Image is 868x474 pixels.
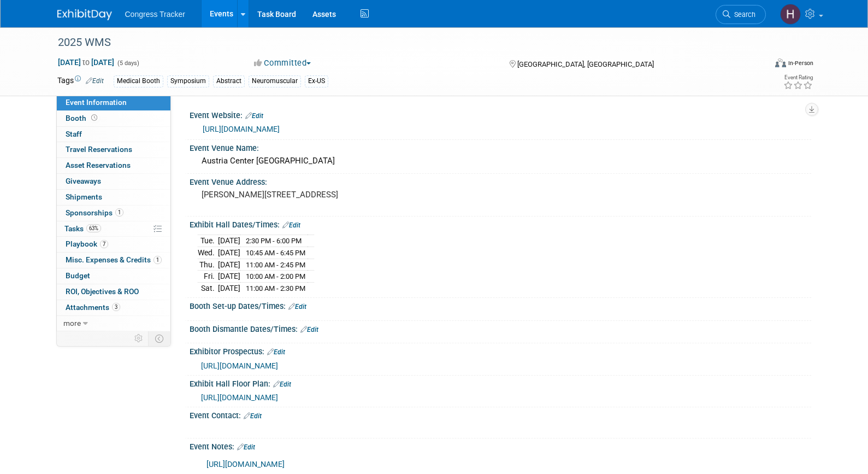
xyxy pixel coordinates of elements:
a: Asset Reservations [57,158,170,173]
button: Committed [250,57,315,69]
div: Event Contact: [190,407,811,422]
div: Booth Set-up Dates/Times: [190,298,811,312]
td: [DATE] [218,282,240,294]
div: Booth Dismantle Dates/Times: [190,321,811,335]
a: Edit [245,112,263,120]
div: Medical Booth [114,75,163,87]
td: Personalize Event Tab Strip [129,331,149,346]
a: Shipments [57,190,170,205]
div: Event Venue Name: [190,140,811,154]
div: Event Venue Address: [190,174,811,188]
a: Booth [57,111,170,126]
span: Asset Reservations [66,161,131,169]
div: Exhibit Hall Dates/Times: [190,216,811,231]
span: Shipments [66,192,102,201]
span: [GEOGRAPHIC_DATA], [GEOGRAPHIC_DATA] [517,60,654,68]
span: [DATE] [DATE] [57,57,115,67]
span: more [63,319,81,327]
a: [URL][DOMAIN_NAME] [203,125,280,133]
td: Tue. [198,235,218,247]
div: Symposium [167,75,209,87]
img: Heather Jones [780,4,801,25]
a: Edit [300,326,318,333]
span: 3 [112,303,120,311]
img: Format-Inperson.png [775,58,786,67]
span: Booth [66,114,99,122]
span: Budget [66,271,90,280]
a: Edit [288,303,306,311]
span: 1 [115,208,123,216]
div: Event Rating [783,75,813,80]
div: Neuromuscular [249,75,301,87]
a: Travel Reservations [57,142,170,157]
pre: [PERSON_NAME][STREET_ADDRESS] [202,190,436,200]
span: ROI, Objectives & ROO [66,287,139,296]
td: Fri. [198,271,218,283]
a: Budget [57,268,170,284]
div: Austria Center [GEOGRAPHIC_DATA] [198,153,803,169]
td: Wed. [198,247,218,259]
img: ExhibitDay [57,9,112,20]
a: Playbook7 [57,237,170,252]
a: Edit [273,381,291,388]
span: 10:00 AM - 2:00 PM [246,272,305,280]
span: Booth not reserved yet [89,114,99,122]
span: 11:00 AM - 2:45 PM [246,261,305,269]
td: [DATE] [218,247,240,259]
a: Tasks63% [57,221,170,237]
a: Sponsorships1 [57,206,170,221]
a: [URL][DOMAIN_NAME] [201,393,278,402]
span: Congress Tracker [125,10,185,19]
div: Event Format [701,57,814,73]
div: 2025 WMS [54,33,749,52]
span: Sponsorships [66,208,123,217]
span: Search [730,10,755,19]
a: Attachments3 [57,300,170,315]
div: Abstract [213,75,245,87]
span: 2:30 PM - 6:00 PM [246,237,302,245]
a: [URL][DOMAIN_NAME] [206,460,285,469]
a: Event Information [57,95,170,110]
div: In-Person [788,59,813,67]
a: Edit [237,443,255,451]
td: Sat. [198,282,218,294]
div: Event Notes: [190,438,811,453]
a: Giveaways [57,174,170,189]
a: ROI, Objectives & ROO [57,284,170,300]
span: Misc. Expenses & Credits [66,255,162,264]
span: Staff [66,130,82,138]
td: [DATE] [218,235,240,247]
td: [DATE] [218,271,240,283]
a: Edit [86,77,104,85]
a: [URL][DOMAIN_NAME] [201,361,278,370]
a: Misc. Expenses & Credits1 [57,253,170,268]
span: Giveaways [66,177,101,185]
span: 11:00 AM - 2:30 PM [246,284,305,292]
a: Staff [57,127,170,142]
span: to [81,58,91,67]
span: 10:45 AM - 6:45 PM [246,249,305,257]
span: Event Information [66,98,127,107]
td: Tags [57,75,104,87]
span: 7 [100,240,108,248]
a: Edit [244,412,262,420]
span: Tasks [64,224,101,233]
td: Thu. [198,259,218,271]
div: Ex-US [305,75,328,87]
div: Exhibit Hall Floor Plan: [190,376,811,390]
span: Attachments [66,303,120,312]
span: 63% [86,224,101,232]
span: Playbook [66,239,108,248]
span: (5 days) [116,60,139,67]
td: [DATE] [218,259,240,271]
a: Edit [267,348,285,356]
a: more [57,316,170,331]
div: Exhibitor Prospectus: [190,343,811,358]
div: Event Website: [190,107,811,121]
a: Search [716,5,766,24]
a: Edit [282,221,300,229]
span: 1 [153,256,162,264]
span: Travel Reservations [66,145,132,154]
